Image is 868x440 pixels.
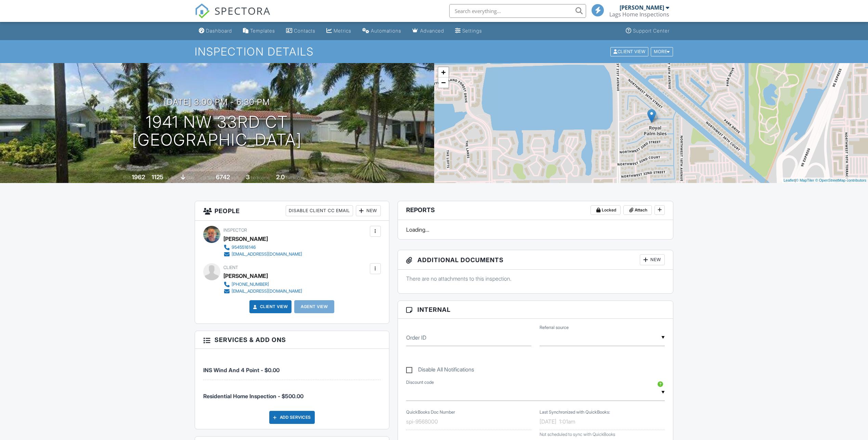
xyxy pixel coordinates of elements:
span: INS Wind And 4 Point - $0.00 [203,367,280,374]
a: Dashboard [196,25,235,37]
div: | [782,178,868,183]
div: Client View [610,47,648,56]
div: [EMAIL_ADDRESS][DOMAIN_NAME] [232,289,302,294]
h3: Services & Add ons [195,331,389,349]
div: 1962 [132,173,145,181]
div: New [640,254,665,265]
div: 3 [246,173,250,181]
div: Templates [250,28,275,34]
a: © OpenStreetMap contributors [815,178,866,182]
a: Metrics [324,25,354,37]
label: Discount code [406,379,434,386]
span: sq.ft. [231,175,239,180]
li: Service: INS Wind And 4 Point [203,354,381,380]
div: 1125 [152,173,164,181]
img: The Best Home Inspection Software - Spectora [195,3,210,19]
span: slab [186,175,194,180]
a: © MapTiler [796,178,814,182]
span: Inspector [223,228,247,233]
p: There are no attachments to this inspection. [406,275,665,282]
div: More [651,47,673,56]
span: Not scheduled to sync with QuickBooks [540,432,615,437]
a: 9545516146 [223,244,302,251]
div: 9545516146 [232,245,256,250]
span: Built [123,175,131,180]
label: Order ID [406,334,426,341]
a: Zoom out [438,77,449,88]
a: Client View [252,303,288,310]
h1: Inspection Details [195,46,674,58]
a: Templates [240,25,278,37]
div: [PERSON_NAME] [620,4,664,11]
label: Disable All Notifications [406,366,474,375]
a: Leaflet [783,178,795,182]
div: Advanced [420,28,444,34]
div: Lags Home Inspections [609,11,669,18]
div: Settings [462,28,482,34]
label: Last Synchronized with QuickBooks: [540,409,610,415]
a: Settings [452,25,485,37]
a: Support Center [623,25,672,37]
div: [EMAIL_ADDRESS][DOMAIN_NAME] [232,252,302,257]
label: QuickBooks Doc Number [406,409,455,415]
span: bathrooms [286,175,305,180]
div: [PERSON_NAME] [223,271,268,281]
a: [EMAIL_ADDRESS][DOMAIN_NAME] [223,288,302,295]
a: Client View [610,49,650,54]
div: Metrics [334,28,351,34]
label: Referral source [540,325,569,331]
a: Advanced [410,25,447,37]
h1: 1941 NW 33rd Ct [GEOGRAPHIC_DATA] [132,113,302,149]
div: Contacts [294,28,315,34]
li: Service: Residential Home Inspection [203,380,381,405]
div: Automations [371,28,401,34]
span: Lot Size [200,175,215,180]
div: 2.0 [276,173,285,181]
span: Residential Home Inspection - $500.00 [203,393,303,400]
a: [EMAIL_ADDRESS][DOMAIN_NAME] [223,251,302,258]
span: SPECTORA [215,3,271,18]
a: SPECTORA [195,9,271,24]
div: Add Services [269,411,315,424]
span: Client [223,265,238,270]
a: Automations (Basic) [360,25,404,37]
h3: Internal [398,301,673,319]
span: sq. ft. [165,175,174,180]
h3: People [195,201,389,221]
a: Contacts [283,25,318,37]
h3: [DATE] 3:00 pm - 6:30 pm [164,97,270,107]
a: [PHONE_NUMBER] [223,281,302,288]
div: Disable Client CC Email [286,205,353,216]
div: [PERSON_NAME] [223,234,268,244]
input: Search everything... [449,4,586,18]
a: Zoom in [438,67,449,77]
span: bedrooms [251,175,270,180]
div: 6742 [216,173,230,181]
h3: Additional Documents [398,250,673,270]
div: [PHONE_NUMBER] [232,282,269,287]
div: Support Center [633,28,670,34]
div: New [356,205,381,216]
div: Dashboard [206,28,232,34]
